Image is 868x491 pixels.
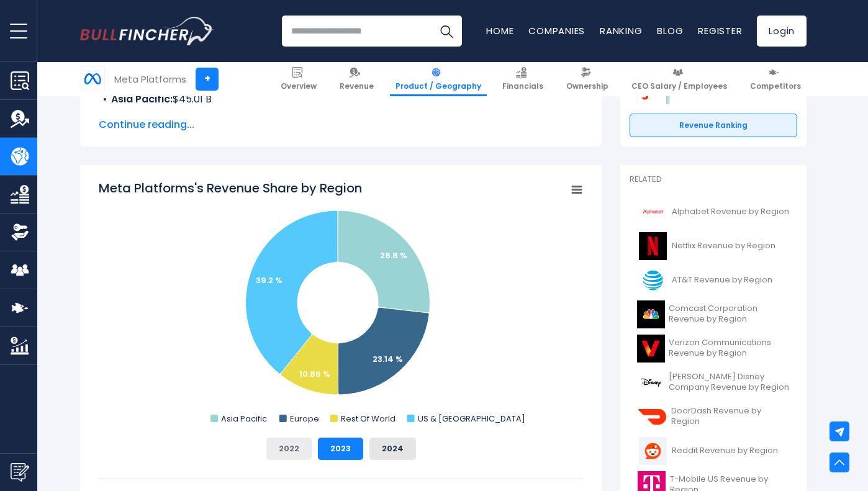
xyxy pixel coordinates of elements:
tspan: Meta Platforms's Revenue Share by Region [99,179,362,197]
a: Competitors [744,62,807,96]
img: Ownership [11,223,29,241]
b: Europe: [111,107,149,121]
img: DIS logo [637,369,665,397]
text: 39.2 % [256,274,283,286]
span: CEO Salary / Employees [631,81,727,91]
span: Competitors [750,81,801,91]
svg: Meta Platforms's Revenue Share by Region [99,179,583,428]
span: AT&T Revenue by Region [672,275,772,286]
a: Revenue [334,62,379,96]
span: Alphabet Revenue by Region [672,207,789,217]
a: + [196,68,219,91]
text: Europe [290,413,319,425]
div: Meta Platforms [114,72,186,86]
img: VZ logo [637,335,665,363]
span: Comcast Corporation Revenue by Region [669,304,790,325]
img: T logo [637,266,668,294]
a: Login [757,16,807,47]
img: NFLX logo [637,232,668,260]
img: DoorDash competitors logo [636,89,651,104]
span: Overview [281,81,317,91]
text: 26.8 % [380,250,407,261]
b: Asia Pacific: [111,92,173,106]
span: Revenue [340,81,374,91]
text: US & [GEOGRAPHIC_DATA] [418,413,525,425]
a: AT&T Revenue by Region [630,263,797,297]
span: Ownership [566,81,608,91]
a: Ranking [600,24,642,37]
img: Bullfincher logo [80,17,214,45]
img: CMCSA logo [637,300,665,328]
text: 10.86 % [299,368,330,380]
p: Related [630,174,797,185]
span: Financials [502,81,543,91]
span: Reddit Revenue by Region [672,446,778,456]
img: RDDT logo [637,437,668,465]
img: META logo [81,67,104,91]
button: 2022 [266,438,312,460]
a: Revenue Ranking [630,114,797,137]
a: Comcast Corporation Revenue by Region [630,297,797,331]
a: Blog [657,24,683,37]
text: 23.14 % [373,353,403,365]
button: 2024 [369,438,416,460]
span: Netflix Revenue by Region [672,241,775,251]
a: Alphabet Revenue by Region [630,195,797,229]
span: DoorDash Revenue by Region [671,406,790,427]
a: Netflix Revenue by Region [630,229,797,263]
a: [PERSON_NAME] Disney Company Revenue by Region [630,366,797,400]
span: [PERSON_NAME] Disney Company Revenue by Region [669,372,790,393]
span: Continue reading... [99,117,583,132]
a: CEO Salary / Employees [626,62,733,96]
img: GOOGL logo [637,198,668,226]
a: Go to homepage [80,17,214,45]
a: Product / Geography [390,62,487,96]
a: Reddit Revenue by Region [630,434,797,468]
button: Search [431,16,462,47]
text: Asia Pacific [221,413,267,425]
img: DASH logo [637,403,667,431]
li: $38.36 B [99,107,583,122]
a: Register [698,24,742,37]
span: Product / Geography [396,81,481,91]
a: Financials [497,62,549,96]
a: Home [486,24,513,37]
a: Overview [275,62,322,96]
span: Verizon Communications Revenue by Region [669,338,790,359]
a: Ownership [561,62,614,96]
button: 2023 [318,438,363,460]
text: Rest Of World [341,413,396,425]
a: DoorDash Revenue by Region [630,400,797,434]
a: Companies [528,24,585,37]
li: $45.01 B [99,92,583,107]
a: Verizon Communications Revenue by Region [630,331,797,366]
